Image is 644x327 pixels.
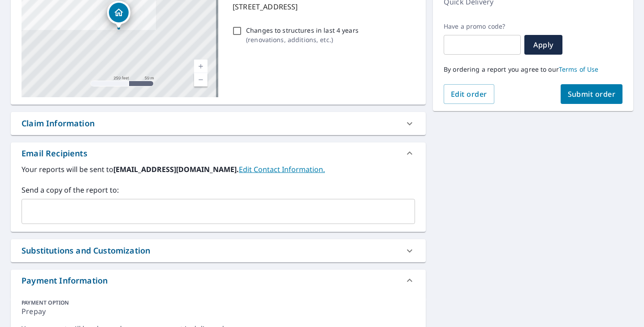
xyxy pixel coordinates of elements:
[451,89,487,99] span: Edit order
[22,275,108,287] div: Payment Information
[22,147,87,159] div: Email Recipients
[107,1,130,29] div: Dropped pin, building 1, Residential property, 8203 Cobden Rd Glenside, PA 19038
[22,306,415,324] div: Prepay
[246,26,359,35] p: Changes to structures in last 4 years
[524,35,562,55] button: Apply
[239,164,325,174] a: EditContactInfo
[444,65,622,73] p: By ordering a report you agree to our
[11,142,426,164] div: Email Recipients
[11,112,426,135] div: Claim Information
[532,40,555,50] span: Apply
[113,164,239,174] b: [EMAIL_ADDRESS][DOMAIN_NAME].
[444,22,521,30] label: Have a promo code?
[11,270,426,291] div: Payment Information
[22,299,415,306] div: PAYMENT OPTION
[559,65,599,73] a: Terms of Use
[22,164,415,175] label: Your reports will be sent to
[194,60,207,73] a: Current Level 17, Zoom In
[568,89,616,99] span: Submit order
[233,1,411,12] p: [STREET_ADDRESS]
[22,117,95,129] div: Claim Information
[194,73,207,86] a: Current Level 17, Zoom Out
[561,84,623,104] button: Submit order
[22,245,150,257] div: Substitutions and Customization
[11,239,426,262] div: Substitutions and Customization
[246,35,359,44] p: ( renovations, additions, etc. )
[22,185,415,195] label: Send a copy of the report to:
[444,84,494,104] button: Edit order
